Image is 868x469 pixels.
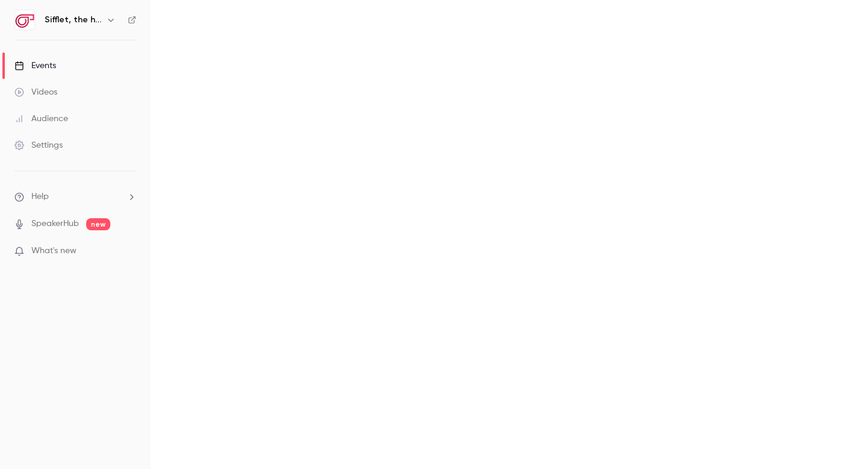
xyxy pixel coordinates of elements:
[14,113,68,125] div: Audience
[31,245,77,257] span: What's new
[14,60,56,72] div: Events
[15,10,34,30] img: Sifflet, the holistic data observability platform
[31,218,79,230] a: SpeakerHub
[14,139,63,151] div: Settings
[14,190,136,203] li: help-dropdown-opener
[31,190,49,203] span: Help
[14,86,57,98] div: Videos
[86,218,110,230] span: new
[45,14,101,26] h6: Sifflet, the holistic data observability platform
